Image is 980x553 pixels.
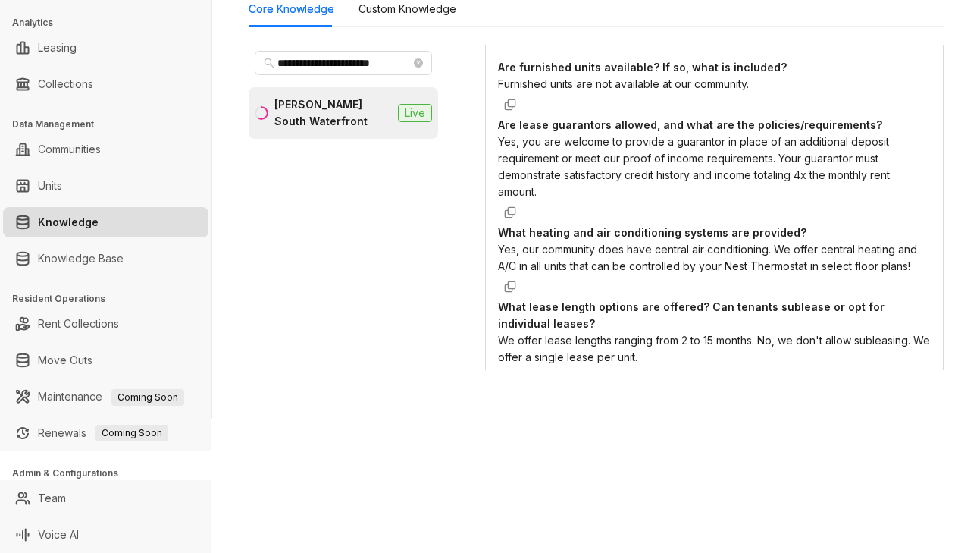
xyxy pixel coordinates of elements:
[3,483,208,514] li: Team
[498,61,787,74] strong: Are furnished units available? If so, what is included?
[3,309,208,339] li: Rent Collections
[3,69,208,99] li: Collections
[38,418,168,448] a: RenewalsComing Soon
[38,134,101,165] a: Communities
[12,16,211,30] h3: Analytics
[3,382,208,412] li: Maintenance
[264,58,274,68] span: search
[3,171,208,201] li: Units
[38,345,92,375] a: Move Outs
[414,58,423,68] span: close-circle
[95,425,168,441] span: Coming Soon
[498,76,787,93] div: Furnished units are not available at our community.
[3,418,208,448] li: Renewals
[38,483,66,514] a: Team
[498,241,931,275] div: Yes, our community does have central air conditioning. We offer central heating and A/C in all un...
[3,207,208,237] li: Knowledge
[38,520,79,550] a: Voice AI
[38,207,99,237] a: Knowledge
[12,118,211,131] h3: Data Management
[38,171,62,201] a: Units
[274,96,392,130] div: [PERSON_NAME] South Waterfront
[38,244,124,274] a: Knowledge Base
[38,309,119,339] a: Rent Collections
[498,300,885,330] strong: What lease length options are offered? Can tenants sublease or opt for individual leases?
[249,1,334,17] div: Core Knowledge
[498,118,882,131] strong: Are lease guarantors allowed, and what are the policies/requirements?
[3,134,208,165] li: Communities
[12,292,211,306] h3: Resident Operations
[358,1,456,17] div: Custom Knowledge
[398,104,432,122] span: Live
[111,389,184,406] span: Coming Soon
[498,226,806,239] strong: What heating and air conditioning systems are provided?
[38,33,77,63] a: Leasing
[38,69,93,99] a: Collections
[3,520,208,550] li: Voice AI
[12,467,211,480] h3: Admin & Configurations
[498,332,931,366] div: We offer lease lengths ranging from 2 to 15 months. No, we don't allow subleasing. We offer a sin...
[498,134,931,200] div: Yes, you are welcome to provide a guarantor in place of an additional deposit requirement or meet...
[3,33,208,63] li: Leasing
[3,244,208,274] li: Knowledge Base
[3,345,208,375] li: Move Outs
